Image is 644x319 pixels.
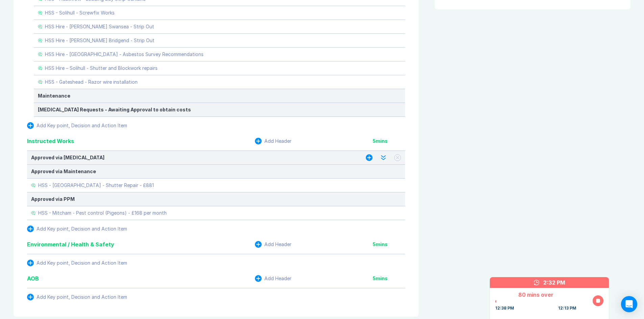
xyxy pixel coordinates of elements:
button: Add Key point, Decision and Action Item [27,260,127,266]
button: Add Key point, Decision and Action Item [27,122,127,129]
div: 12:13 PM [558,305,576,311]
div: HSS Hire – Solihull - Shutter and Blockwork repairs [45,65,158,71]
div: Add Key point, Decision and Action Item [37,260,127,266]
div: Add Key point, Decision and Action Item [37,226,127,232]
div: Add Key point, Decision and Action Item [37,294,127,300]
div: 12:38 PM [495,305,514,311]
div: [MEDICAL_DATA] Requests - Awaiting Approval to obtain costs [38,107,401,112]
div: HSS Hire - [PERSON_NAME] Bridgend - Strip Out [45,38,154,43]
div: Environmental / Health & Safety [27,240,114,248]
div: HSS - Mitcham - Pest control (Pigeons) - £168 per month [38,210,167,216]
div: HSS - Solihull - Screwfix Works [45,10,115,16]
div: AOB [27,274,39,283]
div: Approved via [MEDICAL_DATA] [31,155,352,160]
div: Add Header [264,276,291,281]
div: Open Intercom Messenger [621,296,637,312]
div: HSS Hire - [PERSON_NAME] Swansea - Strip Out [45,24,154,29]
div: 2:32 PM [543,278,565,287]
button: Add Header [255,138,291,144]
button: Add Header [255,241,291,248]
div: Instructed Works [27,137,74,145]
div: Approved via PPM [31,196,401,202]
div: Add Header [264,242,291,247]
div: Maintenance [38,93,401,99]
div: Approved via Maintenance [31,169,401,174]
div: 5 mins [373,242,405,247]
div: 5 mins [373,276,405,281]
button: Add Key point, Decision and Action Item [27,294,127,300]
div: 5 mins [373,138,405,144]
div: HSS Hire - [GEOGRAPHIC_DATA] - Asbestos Survey Recommendations [45,52,204,57]
button: Add Key point, Decision and Action Item [27,225,127,232]
div: 80 mins over [495,291,576,299]
div: Add Key point, Decision and Action Item [37,123,127,128]
div: HSS - [GEOGRAPHIC_DATA] - Shutter Repair - £881 [38,183,154,188]
div: HSS - Gateshead - Razor wire installation [45,79,138,85]
div: Add Header [264,138,291,144]
button: Add Header [255,275,291,282]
